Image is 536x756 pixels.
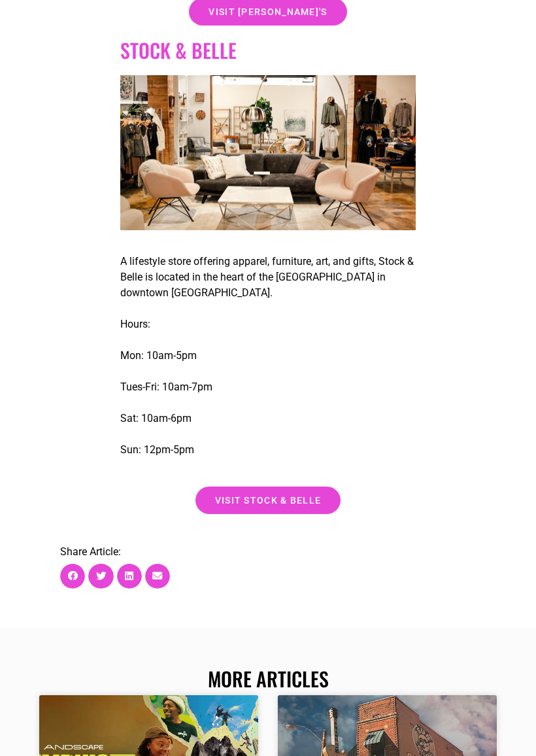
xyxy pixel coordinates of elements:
[60,564,85,589] div: Share on facebook
[120,39,416,62] h2: Stock & belle
[145,564,170,589] div: Share on email
[120,379,416,395] p: Tues-Fri: 10am-7pm
[120,317,416,332] p: Hours:
[120,348,416,364] p: Mon: 10am-5pm
[120,75,416,231] img: Experience the festive finds of a clothing store during the holiday season, complete with cozy co...
[120,442,416,458] p: Sun: 12pm-5pm
[60,547,476,557] p: Share Article:
[215,496,322,505] span: visit stock & belle
[209,7,327,16] span: visit [PERSON_NAME]'s
[39,667,497,691] h2: More Articles
[88,564,113,589] div: Share on twitter
[120,411,416,426] p: Sat: 10am-6pm
[120,254,416,301] p: A lifestyle store offering apparel, furniture, art, and gifts, Stock & Belle is located in the he...
[117,564,142,589] div: Share on linkedin
[195,487,341,514] a: visit stock & belle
